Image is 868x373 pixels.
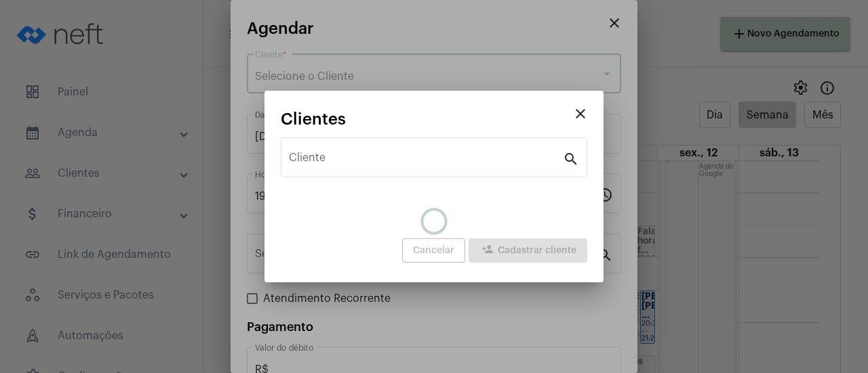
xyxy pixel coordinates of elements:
mat-icon: close [572,106,589,122]
button: Cancelar [402,238,465,263]
input: Pesquisar cliente [289,154,563,167]
span: Cadastrar cliente [479,246,576,255]
mat-icon: person_add [479,243,496,259]
mat-icon: search [563,150,579,167]
span: Cancelar [413,246,454,255]
button: Cadastrar cliente [469,238,587,263]
span: Clientes [281,110,346,128]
